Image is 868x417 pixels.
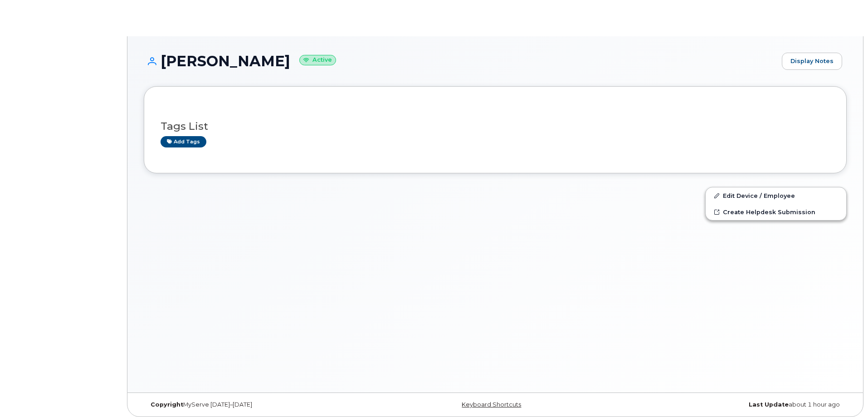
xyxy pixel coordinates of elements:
a: Keyboard Shortcuts [462,401,521,408]
div: about 1 hour ago [612,401,847,408]
a: Add tags [161,136,206,147]
h1: [PERSON_NAME] [144,53,777,69]
a: Display Notes [782,53,842,70]
h3: Tags List [161,121,830,132]
a: Edit Device / Employee [706,187,846,204]
strong: Copyright [151,401,183,408]
div: MyServe [DATE]–[DATE] [144,401,378,408]
strong: Last Update [749,401,789,408]
small: Active [299,55,336,65]
a: Create Helpdesk Submission [706,204,846,220]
